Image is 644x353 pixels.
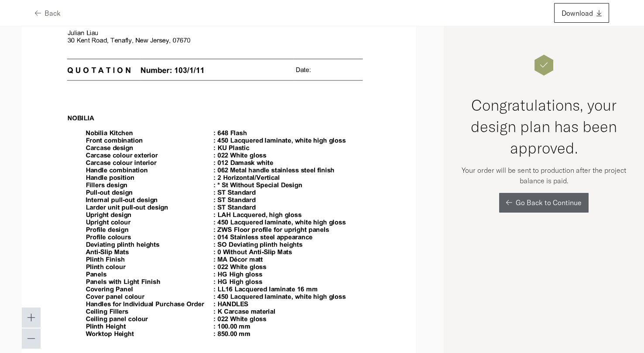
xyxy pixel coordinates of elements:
[35,3,61,23] button: Back
[457,94,631,159] h2: Congratulations, your design plan has been approved.
[554,3,609,23] button: Download
[516,199,582,206] span: Go Back to Continue
[499,193,589,213] button: Go Back to Continue
[457,165,631,186] p: Your order will be sent to production after the project balance is paid.
[45,10,61,17] span: Back
[562,10,593,17] span: Download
